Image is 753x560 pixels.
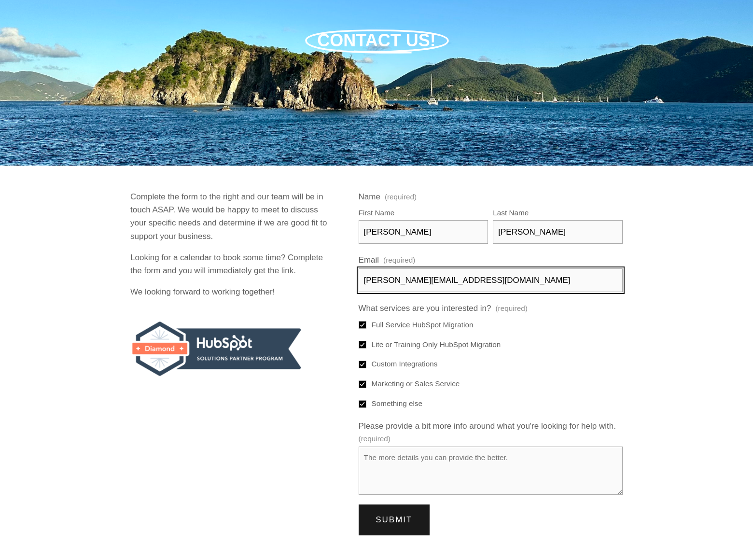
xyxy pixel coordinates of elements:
span: Marketing or Sales Service [372,378,460,390]
input: Something else [359,400,366,408]
p: Complete the form to the right and our team will be in touch ASAP. We would be happy to meet to d... [130,190,333,243]
div: Last Name [493,207,623,220]
span: Please provide a bit more info around what you're looking for help with. [359,420,616,433]
p: We looking forward to working together! [130,285,333,298]
span: (required) [495,303,527,314]
span: Custom Integrations [372,358,438,370]
span: Email [359,253,379,266]
span: (required) [359,433,390,445]
input: Custom Integrations [359,361,366,368]
div: First Name [359,207,488,220]
span: CONTACT US! [317,30,435,50]
button: SubmitSubmit [359,504,430,535]
span: Name [359,190,380,203]
span: (required) [383,254,415,266]
p: Looking for a calendar to book some time? Complete the form and you will immediately get the link. [130,251,333,277]
span: (required) [385,193,417,200]
input: Full Service HubSpot Migration [359,321,366,329]
span: Full Service HubSpot Migration [372,319,474,331]
span: Lite or Training Only HubSpot Migration [372,339,501,350]
span: Something else [372,398,422,409]
input: Lite or Training Only HubSpot Migration [359,341,366,349]
span: What services are you interested in? [359,302,491,315]
input: Marketing or Sales Service [359,380,366,388]
span: Submit [376,515,412,524]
